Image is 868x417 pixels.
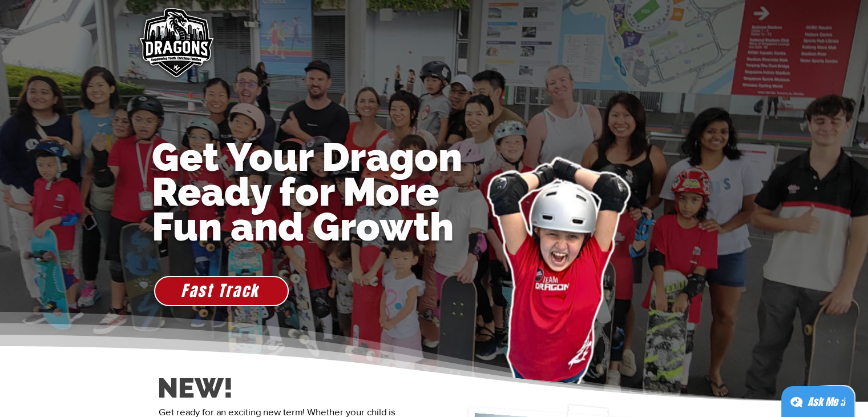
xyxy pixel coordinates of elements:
a: Fast Track [154,276,289,306]
span: Get Your Dragon Ready for More Fun and Growth [152,134,462,250]
span: Fast Track [181,279,259,302]
span: NEW! [158,372,233,404]
div: Ask Me ;) [808,394,845,410]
